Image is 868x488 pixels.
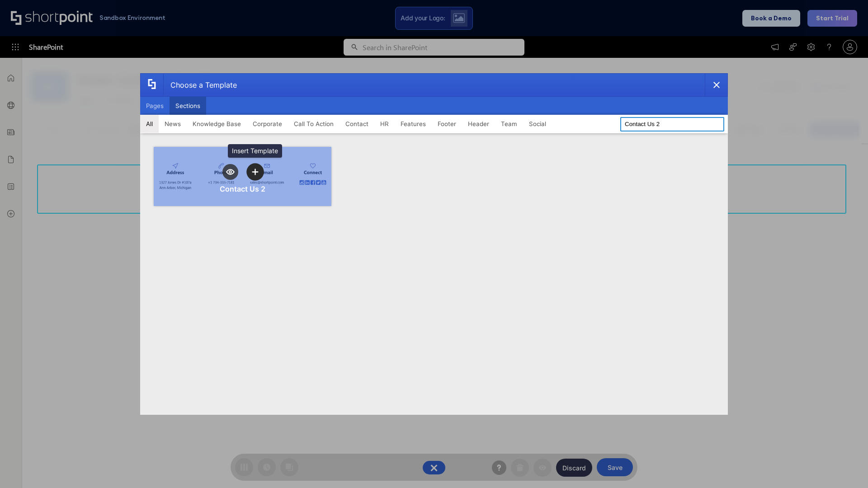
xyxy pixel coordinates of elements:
[523,115,552,133] button: Social
[495,115,523,133] button: Team
[247,115,288,133] button: Corporate
[159,115,187,133] button: News
[340,115,374,133] button: Contact
[163,74,237,96] div: Choose a Template
[620,117,724,131] input: Search
[220,184,265,193] div: Contact Us 2
[374,115,395,133] button: HR
[395,115,432,133] button: Features
[170,97,206,115] button: Sections
[462,115,495,133] button: Header
[140,97,170,115] button: Pages
[187,115,247,133] button: Knowledge Base
[140,115,159,133] button: All
[288,115,340,133] button: Call To Action
[432,115,462,133] button: Footer
[823,445,868,488] iframe: Chat Widget
[140,73,728,415] div: template selector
